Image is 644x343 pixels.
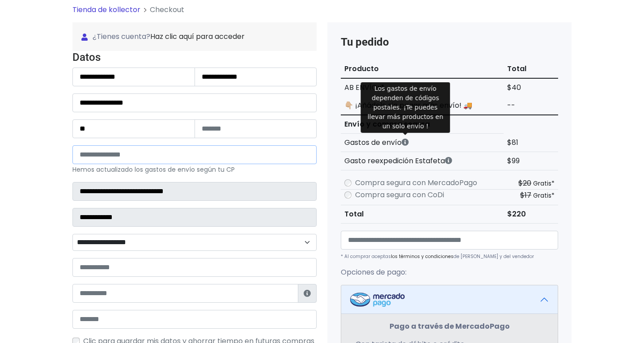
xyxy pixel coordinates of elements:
[72,51,317,64] h4: Datos
[402,139,409,146] i: Los gastos de envío dependen de códigos postales. ¡Te puedes llevar más productos en un solo envío !
[341,134,504,152] th: Gastos de envío
[72,4,572,22] nav: breadcrumb
[150,31,245,42] a: Haz clic aquí para acceder
[361,82,450,133] div: Los gastos de envío dependen de códigos postales. ¡Te puedes llevar más productos en un solo envío !
[341,253,558,260] p: * Al comprar aceptas de [PERSON_NAME] y del vendedor
[350,292,405,307] img: Mercadopago Logo
[520,190,531,200] s: $17
[504,152,558,170] td: $99
[533,179,555,188] small: Gratis*
[72,165,235,174] small: Hemos actualizado los gastos de envío según tu CP
[533,191,555,200] small: Gratis*
[518,178,531,188] s: $20
[504,97,558,115] td: --
[504,134,558,152] td: $81
[140,4,184,15] li: Checkout
[341,205,504,224] th: Total
[341,267,558,278] p: Opciones de pago:
[445,157,452,164] i: Estafeta cobra este monto extra por ser un CP de difícil acceso
[391,253,453,260] a: los términos y condiciones
[81,31,308,42] span: ¿Tienes cuenta?
[390,321,510,331] strong: Pago a través de MercadoPago
[355,178,477,188] label: Compra segura con MercadoPago
[341,78,504,97] td: AB ENVÍO
[341,36,558,49] h4: Tu pedido
[341,115,504,134] th: Envío y compra segura
[504,205,558,224] td: $220
[355,190,444,200] label: Compra segura con CoDi
[72,4,140,15] a: Tienda de kollector
[341,152,504,170] th: Gasto reexpedición Estafeta
[341,60,504,78] th: Producto
[341,97,504,115] td: 👇🏼 ¡Añádelo sin pagar más envío! 🚚
[304,290,311,297] i: Estafeta lo usará para ponerse en contacto en caso de tener algún problema con el envío
[504,78,558,97] td: $40
[504,60,558,78] th: Total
